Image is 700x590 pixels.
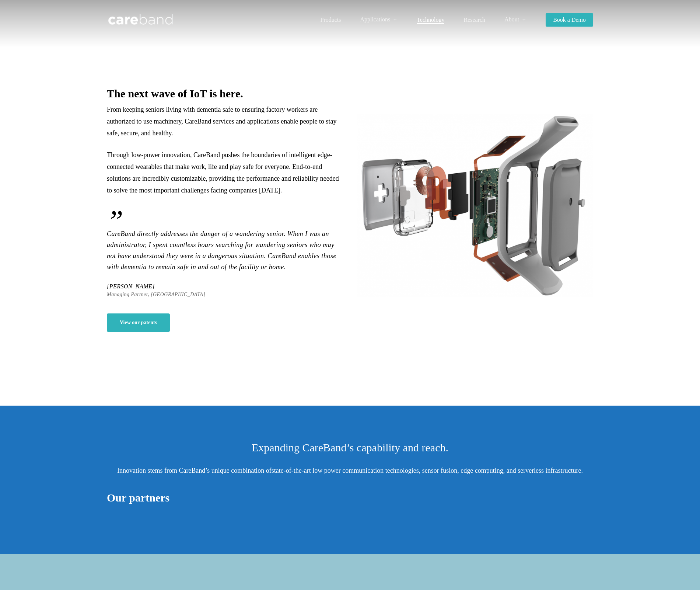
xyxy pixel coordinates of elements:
a: Research [463,17,485,23]
a: Applications [360,17,398,23]
span: Innovation stems from CareBand’s unique combination of [117,467,272,474]
span: Managing Partner, [GEOGRAPHIC_DATA] [107,291,206,299]
a: Products [320,17,341,23]
span: From keeping seniors living with dementia safe to ensuring factory workers are authorized to use ... [107,106,337,137]
a: View our patents [107,313,170,332]
span: About [504,16,519,22]
a: Book a Demo [546,17,593,23]
span: Our partners [107,492,169,504]
a: About [504,17,526,23]
span: ” [107,206,343,236]
b: The next wave of IoT is here. [107,87,243,100]
p: CareBand directly addresses the danger of a wandering senior. When I was an administrator, I spen... [107,206,343,282]
span: Applications [360,16,390,22]
span: Through low-power innovation, CareBand pushes the boundaries of intelligent edge-connected wearab... [107,151,339,194]
span: Book a Demo [553,17,586,23]
a: Technology [417,17,444,23]
span: state-of-the-art low power communication technologies, sensor fusion, edge computing, and serverl... [272,467,583,474]
span: View our patents [120,319,157,326]
span: Expanding CareBand’s capability and reach. [252,441,448,454]
span: [PERSON_NAME] [107,282,206,291]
